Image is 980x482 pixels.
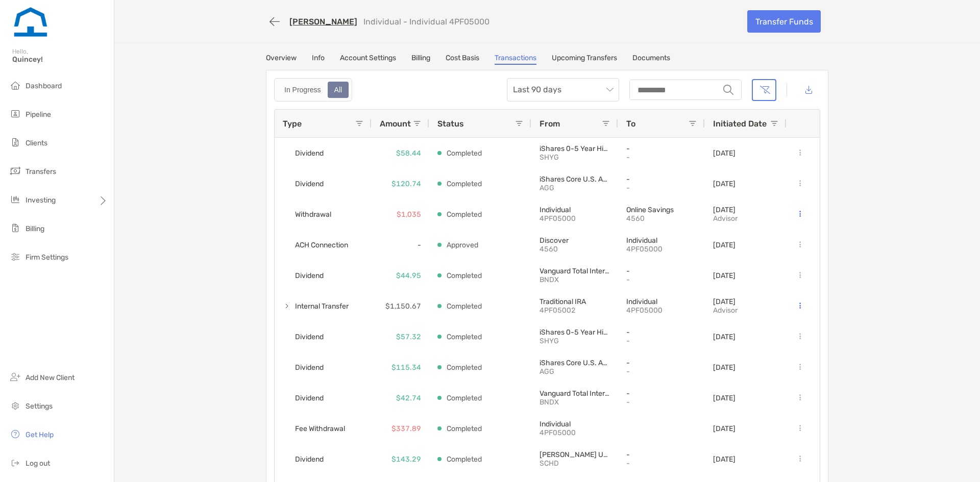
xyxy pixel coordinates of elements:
img: add_new_client icon [9,371,21,383]
span: Quincey! [12,55,108,64]
p: $44.95 [396,269,421,282]
p: [DATE] [713,241,736,249]
p: 4PF05000 [626,306,697,315]
p: Online Savings [626,206,697,214]
span: Last 90 days [513,79,613,101]
p: $57.32 [396,331,421,343]
p: Completed [447,147,482,160]
p: - [626,175,697,184]
span: Dividend [295,359,324,376]
p: - [626,337,697,345]
a: Cost Basis [446,54,479,65]
p: iShares 0-5 Year High Yield Corporate Bond ETF [540,328,610,337]
a: Documents [632,54,670,65]
img: billing icon [9,222,21,234]
p: [DATE] [713,363,736,372]
span: Status [437,119,464,129]
img: dashboard icon [9,79,21,91]
p: 4560 [626,214,697,223]
p: Individual [540,420,610,428]
a: Account Settings [340,54,396,65]
span: Log out [26,459,50,468]
p: Vanguard Total International Bond ETF [540,389,610,398]
span: From [540,119,560,129]
p: $1,035 [397,208,421,221]
p: [DATE] [713,297,738,306]
p: [DATE] [713,180,736,188]
p: 4PF05000 [626,245,697,253]
span: Amount [380,119,411,129]
p: SHYG [540,337,610,345]
img: Zoe Logo [12,4,49,41]
span: Initiated Date [713,119,767,129]
p: Completed [447,269,482,282]
img: clients icon [9,136,21,148]
p: Discover [540,236,610,245]
p: Completed [447,453,482,466]
p: AGG [540,367,610,376]
span: Transfers [26,167,56,176]
p: $337.89 [391,422,421,435]
span: Dashboard [26,82,62,90]
span: Dividend [295,328,324,345]
div: segmented control [274,78,352,102]
a: Overview [266,54,297,65]
span: Dividend [295,451,324,468]
p: Completed [447,331,482,343]
p: $58.44 [396,147,421,160]
button: Clear filters [752,79,776,101]
img: get-help icon [9,428,21,440]
span: Add New Client [26,373,75,382]
span: ACH Connection [295,237,348,253]
p: Completed [447,300,482,313]
img: transfers icon [9,165,21,177]
p: - [626,459,697,468]
p: Completed [447,177,482,190]
p: Completed [447,361,482,374]
p: $1,150.67 [385,300,421,313]
p: $120.74 [391,177,421,190]
p: - [626,398,697,407]
p: SCHD [540,459,610,468]
div: In Progress [279,83,327,97]
span: Get Help [26,430,54,439]
p: iShares Core U.S. Aggregate Bond ETF [540,175,610,184]
p: [DATE] [713,149,736,158]
p: Completed [447,422,482,435]
p: Schwab US Dividend Equity ETF [540,450,610,459]
a: Billing [411,54,430,65]
p: 4PF05002 [540,306,610,315]
span: Fee Withdrawal [295,420,345,437]
p: Vanguard Total International Bond ETF [540,267,610,275]
p: - [626,450,697,459]
p: iShares Core U.S. Aggregate Bond ETF [540,359,610,367]
a: Transactions [495,54,536,65]
p: BNDX [540,275,610,284]
span: Withdrawal [295,206,331,223]
p: - [626,267,697,275]
span: Dividend [295,267,324,284]
p: [DATE] [713,455,736,464]
p: 4PF05000 [540,428,610,437]
p: [DATE] [713,206,738,214]
div: - [372,230,429,260]
a: [PERSON_NAME] [289,17,357,27]
img: investing icon [9,193,21,206]
span: Pipeline [26,110,51,119]
p: 4560 [540,245,610,253]
a: Upcoming Transfers [552,54,617,65]
p: [DATE] [713,394,736,402]
p: - [626,153,697,162]
img: input icon [723,85,733,95]
p: Individual [626,236,697,245]
span: Settings [26,402,53,411]
span: Dividend [295,175,324,192]
span: To [626,119,635,129]
span: Dividend [295,390,324,407]
p: - [626,144,697,153]
p: AGG [540,184,610,192]
p: advisor [713,214,738,223]
span: Type [283,119,302,129]
span: Clients [26,139,47,147]
p: advisor [713,306,738,315]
